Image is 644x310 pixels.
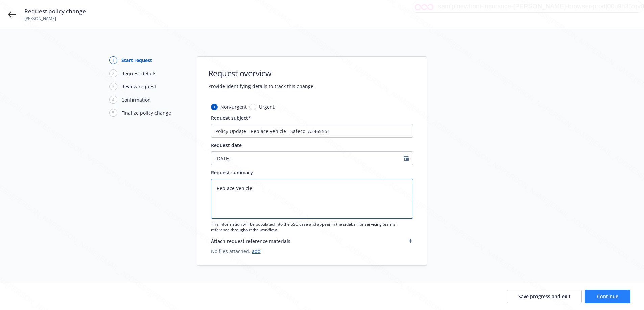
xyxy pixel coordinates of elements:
span: Attach request reference materials [211,237,290,245]
div: Request details [121,70,157,77]
span: Request summary [211,169,253,176]
div: Confirmation [121,96,151,103]
svg: Calendar [404,156,409,161]
div: Start request [121,57,152,64]
input: The subject will appear in the summary list view for quick reference. [211,124,413,138]
div: 3 [109,83,117,90]
div: 5 [109,109,117,117]
h1: Request overview [208,67,315,79]
textarea: Replace Vehicle [211,179,413,219]
a: add [252,248,261,254]
div: Finalize policy change [121,109,171,116]
div: 1 [109,56,117,64]
span: This information will be populated into the SSC case and appear in the sidebar for servicing team... [211,221,413,233]
button: Continue [585,290,630,303]
input: Urgent [249,104,256,110]
span: Request date [211,142,242,148]
div: 4 [109,96,117,104]
input: MM/DD/YYYY [211,152,404,165]
div: Review request [121,83,156,90]
div: 2 [109,69,117,77]
span: Non-urgent [220,103,247,110]
span: Provide identifying details to track this change. [208,83,315,90]
span: Request policy change [24,7,86,16]
input: Non-urgent [211,104,218,110]
button: Save progress and exit [507,290,582,303]
span: [PERSON_NAME] [24,16,86,22]
span: Save progress and exit [518,293,571,300]
span: Continue [597,293,618,300]
span: Urgent [259,103,275,110]
span: No files attached. [211,248,413,255]
span: Request subject* [211,115,251,121]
